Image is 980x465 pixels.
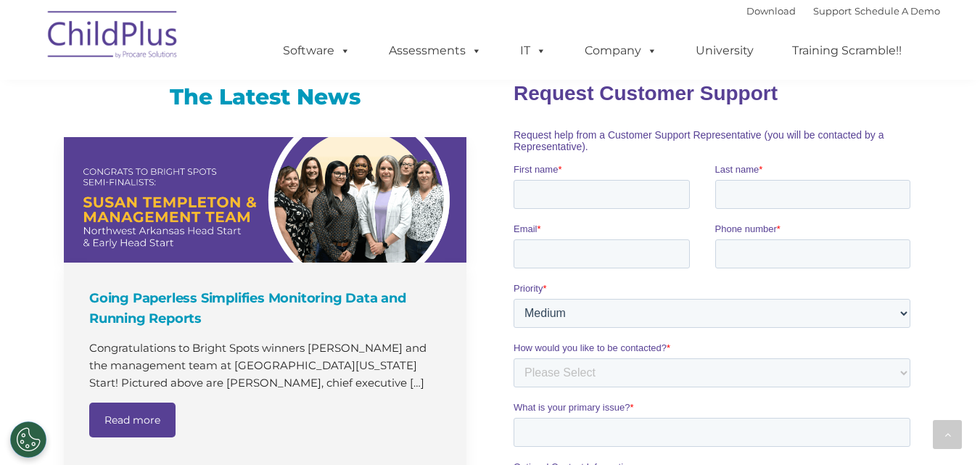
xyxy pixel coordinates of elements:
[268,36,365,65] a: Software
[746,5,940,17] font: |
[746,5,796,17] a: Download
[681,36,768,65] a: University
[855,5,940,17] a: Schedule A Demo
[41,1,186,73] img: ChildPlus by Procare Solutions
[202,155,263,166] span: Phone number
[89,403,176,437] a: Read more
[64,83,466,112] h3: The Latest News
[89,288,445,329] h4: Going Paperless Simplifies Monitoring Data and Running Reports
[10,421,46,458] button: Cookies Settings
[778,36,916,65] a: Training Scramble!!
[570,36,672,65] a: Company
[89,340,445,392] p: Congratulations to Bright Spots winners [PERSON_NAME] and the management team at [GEOGRAPHIC_DATA...
[813,5,852,17] a: Support
[202,96,246,107] span: Last name
[374,36,496,65] a: Assessments
[506,36,561,65] a: IT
